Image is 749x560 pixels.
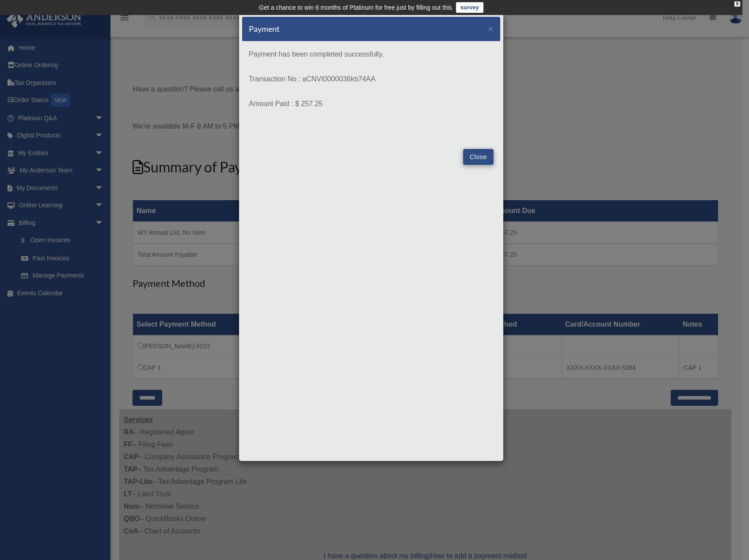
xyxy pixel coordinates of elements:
span: × [488,23,494,34]
button: Close [488,24,494,33]
p: Payment has been completed successfully. [249,48,494,61]
p: Transaction No : aCNVI0000036kb74AA [249,73,494,85]
a: survey [456,2,483,13]
p: Amount Paid : $ 257.25 [249,98,494,110]
div: Get a chance to win 6 months of Platinum for free just by filling out this [259,2,452,13]
button: Close [463,149,494,165]
h5: Payment [249,23,280,34]
div: close [734,1,740,7]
